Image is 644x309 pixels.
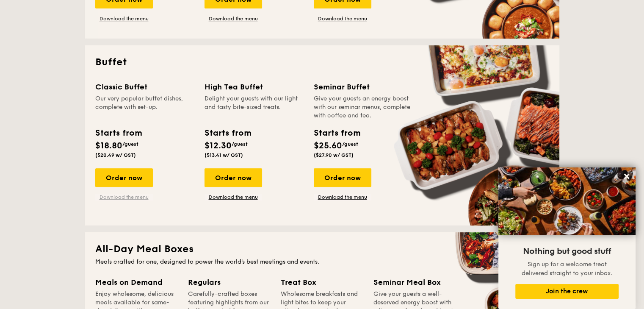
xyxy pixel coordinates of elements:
a: Download the menu [205,194,262,200]
span: ($27.90 w/ GST) [314,152,354,158]
div: Meals on Demand [95,276,178,288]
div: Order now [95,168,153,187]
div: Order now [314,168,371,187]
span: Sign up for a welcome treat delivered straight to your inbox. [522,261,612,277]
a: Download the menu [95,194,153,200]
div: Meals crafted for one, designed to power the world's best meetings and events. [95,258,549,266]
span: /guest [232,141,248,147]
div: Order now [205,168,262,187]
div: Classic Buffet [95,81,194,93]
span: Nothing but good stuff [523,246,611,256]
span: /guest [342,141,358,147]
div: Starts from [314,127,360,139]
span: $12.30 [205,141,232,151]
h2: Buffet [95,56,549,69]
div: Starts from [95,127,141,139]
div: Treat Box [281,276,363,288]
div: Seminar Meal Box [373,276,456,288]
span: $25.60 [314,141,342,151]
div: Delight your guests with our light and tasty bite-sized treats. [205,95,304,120]
div: Give your guests an energy boost with our seminar menus, complete with coffee and tea. [314,95,413,120]
img: DSC07876-Edit02-Large.jpeg [498,167,636,235]
span: /guest [122,141,138,147]
a: Download the menu [205,15,262,22]
a: Download the menu [314,194,371,200]
h2: All-Day Meal Boxes [95,242,549,256]
button: Join the crew [515,284,619,299]
div: Starts from [205,127,251,139]
a: Download the menu [95,15,153,22]
div: Seminar Buffet [314,81,413,93]
button: Close [620,170,633,183]
a: Download the menu [314,15,371,22]
div: Regulars [188,276,271,288]
span: ($13.41 w/ GST) [205,152,243,158]
span: $18.80 [95,141,122,151]
div: Our very popular buffet dishes, complete with set-up. [95,95,194,120]
div: High Tea Buffet [205,81,304,93]
span: ($20.49 w/ GST) [95,152,136,158]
